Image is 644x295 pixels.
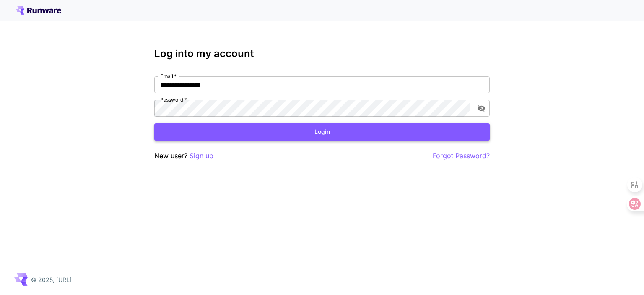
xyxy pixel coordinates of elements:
label: Email [160,73,177,80]
p: New user? [154,151,213,161]
button: Sign up [190,151,213,161]
p: © 2025, [URL] [31,275,72,284]
button: toggle password visibility [474,101,489,116]
button: Login [154,123,490,141]
button: Forgot Password? [433,151,490,161]
h3: Log into my account [154,48,490,60]
label: Password [160,96,187,103]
